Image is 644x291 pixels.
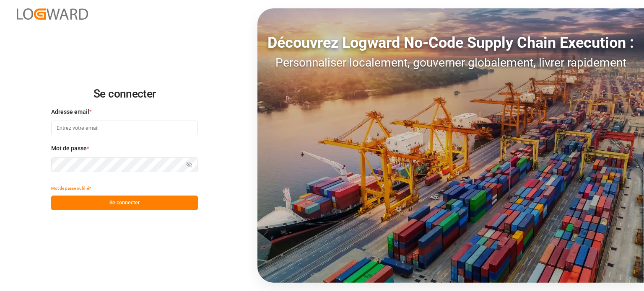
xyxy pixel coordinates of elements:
[51,121,198,135] input: Entrez votre email
[51,108,89,115] font: Adresse email
[51,145,87,152] font: Mot de passe
[17,8,88,20] img: Logward_new_orange.png
[51,186,91,191] font: Mot de passe oublié?
[275,56,626,70] font: Personnaliser localement, gouverner globalement, livrer rapidement
[51,196,198,210] button: Se connecter
[109,200,140,206] font: Se connecter
[93,88,156,100] font: Se connecter
[267,34,634,52] font: Découvrez Logward No-Code Supply Chain Execution :
[51,181,91,196] button: Mot de passe oublié?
